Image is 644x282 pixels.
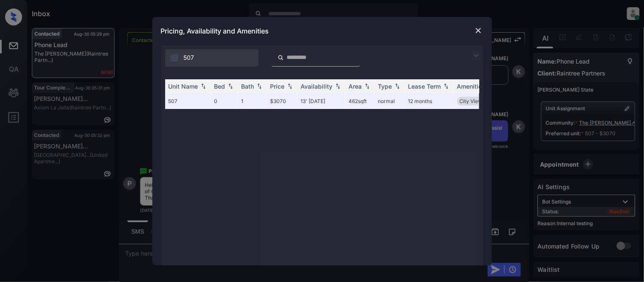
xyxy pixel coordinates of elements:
span: City View [460,98,483,104]
img: close [474,26,483,35]
img: sorting [393,83,402,89]
div: Bath [242,83,254,90]
img: sorting [442,83,450,89]
td: normal [375,93,405,109]
td: 12 months [405,93,454,109]
div: Area [349,83,362,90]
img: icon-zuma [170,53,179,62]
td: 13' [DATE] [298,93,346,109]
img: icon-zuma [471,50,481,61]
div: Bed [214,83,225,90]
img: sorting [334,83,342,89]
img: icon-zuma [278,54,284,61]
div: Amenities [457,83,486,90]
div: Lease Term [408,83,441,90]
td: 1 [238,93,267,109]
div: Availability [301,83,333,90]
img: sorting [286,83,294,89]
div: Pricing, Availability and Amenities [152,17,492,45]
img: sorting [255,83,264,89]
td: $3070 [267,93,298,109]
span: 507 [184,53,194,62]
div: Price [270,83,285,90]
td: 507 [165,93,211,109]
div: Type [378,83,392,90]
td: 0 [211,93,238,109]
img: sorting [363,83,371,89]
img: sorting [199,83,208,89]
img: sorting [226,83,235,89]
td: 462 sqft [346,93,375,109]
div: Unit Name [169,83,198,90]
